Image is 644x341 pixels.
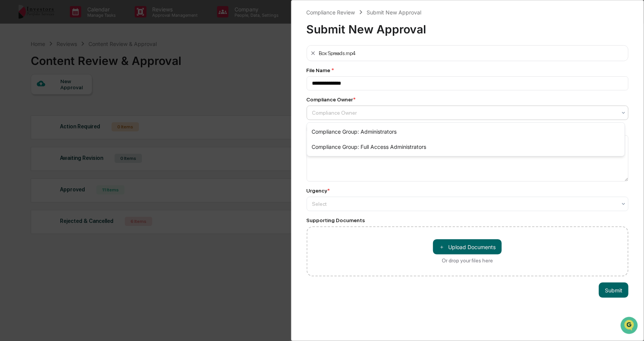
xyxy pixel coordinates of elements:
[307,139,625,155] div: Compliance Group: Full Access Administrators
[319,50,356,56] div: Box Spreads.mp4
[307,188,330,194] div: Urgency
[8,96,14,102] div: 🖐️
[307,9,355,16] div: Compliance Review
[5,92,52,106] a: 🖐️Preclearance
[76,128,92,134] span: Pylon
[433,239,502,254] button: Or drop your files here
[63,95,94,103] span: Attestations
[20,34,125,42] input: Clear
[5,107,51,120] a: 🔎Data Lookup
[8,58,21,71] img: 1746055101610-c473b297-6a78-478c-a979-82029cc54cd1
[8,111,14,117] div: 🔎
[442,257,493,264] div: Or drop your files here
[439,243,444,251] span: ＋
[8,16,138,28] p: How can we help?
[52,92,97,106] a: 🗄️Attestations
[620,316,640,336] iframe: Open customer support
[307,16,629,36] div: Submit New Approval
[26,58,124,65] div: Start new chat
[307,217,629,223] div: Supporting Documents
[15,110,48,117] span: Data Lookup
[367,9,421,16] div: Submit New Approval
[54,128,92,134] a: Powered byPylon
[55,96,61,102] div: 🗄️
[599,283,628,298] button: Submit
[307,96,356,103] div: Compliance Owner
[129,60,138,69] button: Start new chat
[15,95,49,103] span: Preclearance
[26,65,96,71] div: We're available if you need us!
[307,124,625,139] div: Compliance Group: Administrators
[307,67,629,73] div: File Name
